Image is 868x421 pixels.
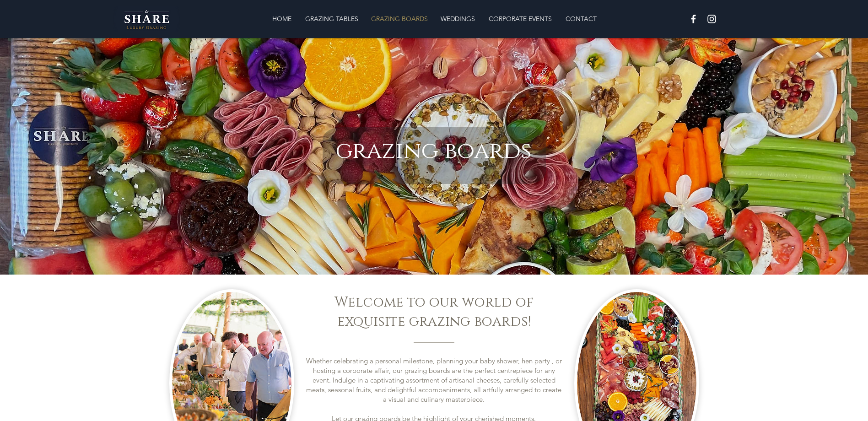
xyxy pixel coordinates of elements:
[304,356,564,414] p: Whether celebrating a personal milestone, planning your baby shower, hen party , or hosting a cor...
[334,293,534,331] span: Welcome to our world of exquisite grazing boards!
[482,10,559,28] a: CORPORATE EVENTS
[367,10,432,28] p: GRAZING BOARDS
[265,10,298,28] a: HOME
[706,13,717,25] img: White Instagram Icon
[268,10,296,28] p: HOME
[364,10,434,28] a: GRAZING BOARDS
[436,10,480,28] p: WEDDINGS
[688,13,717,25] ul: Social Bar
[559,10,603,28] a: CONTACT
[298,10,364,28] a: GRAZING TABLES
[301,10,363,28] p: GRAZING TABLES
[688,13,699,25] img: White Facebook Icon
[113,6,180,32] img: Share Luxury Grazing Logo.png
[561,10,601,28] p: CONTACT
[336,135,532,167] span: grazing boards
[434,10,482,28] a: WEDDINGS
[484,10,556,28] p: CORPORATE EVENTS
[210,10,658,28] nav: Site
